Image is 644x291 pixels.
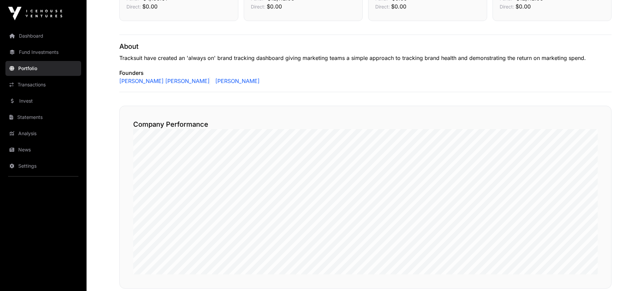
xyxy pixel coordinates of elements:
span: Direct: [500,4,514,9]
a: Analysis [5,126,81,141]
iframe: Chat Widget [610,258,644,291]
a: Fund Investments [5,45,81,60]
p: About [119,42,612,51]
span: $0.00 [142,3,158,10]
span: Direct: [375,4,390,9]
span: $0.00 [391,3,406,10]
span: $0.00 [267,3,282,10]
p: Tracksuit have created an 'always on' brand tracking dashboard giving marketing teams a simple ap... [119,54,612,62]
a: [PERSON_NAME] [PERSON_NAME] [119,77,210,85]
a: Settings [5,159,81,173]
img: Icehouse Ventures Logo [8,7,62,20]
a: Dashboard [5,28,81,43]
span: Direct: [251,4,265,9]
p: Founders [119,69,612,77]
a: Statements [5,110,81,125]
span: $0.00 [516,3,531,10]
a: Invest [5,93,81,108]
span: Direct: [126,4,141,9]
a: Portfolio [5,61,81,76]
a: News [5,142,81,157]
a: Transactions [5,77,81,92]
a: [PERSON_NAME] [213,77,260,85]
h2: Company Performance [133,120,598,129]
